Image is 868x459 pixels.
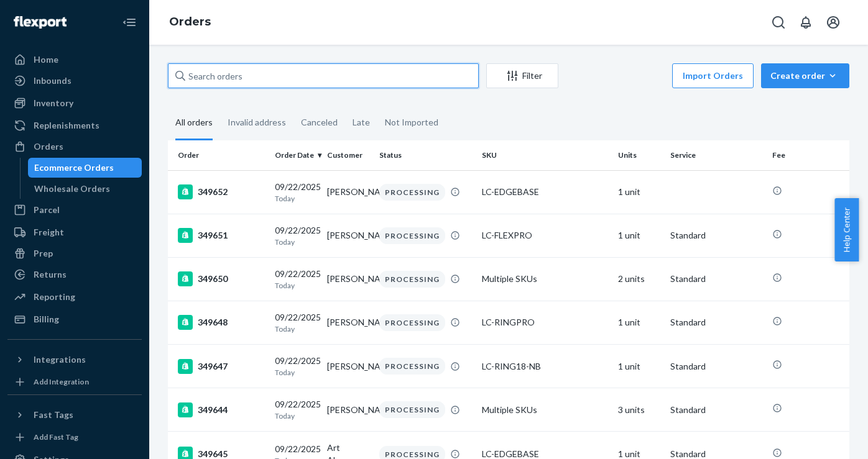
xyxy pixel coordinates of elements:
[7,350,142,370] button: Integrations
[482,229,608,242] div: LC-FLEXPRO
[7,71,142,91] a: Inbounds
[385,106,438,139] div: Not Imported
[275,268,317,291] div: 09/22/2025
[275,411,317,421] p: Today
[379,401,445,418] div: PROCESSING
[301,106,338,139] div: Canceled
[353,106,370,139] div: Late
[7,200,142,220] a: Parcel
[379,227,445,244] div: PROCESSING
[613,345,665,388] td: 1 unit
[34,432,78,442] div: Add Fast Tag
[322,170,374,214] td: [PERSON_NAME]
[767,140,849,170] th: Fee
[34,53,58,66] div: Home
[7,309,142,329] a: Billing
[665,140,767,170] th: Service
[7,137,142,157] a: Orders
[322,214,374,257] td: [PERSON_NAME]
[379,358,445,375] div: PROCESSING
[275,181,317,204] div: 09/22/2025
[482,316,608,329] div: LC-RINGPRO
[28,179,142,199] a: Wholesale Orders
[379,314,445,331] div: PROCESSING
[168,140,270,170] th: Order
[275,237,317,247] p: Today
[34,119,99,132] div: Replenishments
[7,50,142,70] a: Home
[613,388,665,432] td: 3 units
[28,158,142,178] a: Ecommerce Orders
[7,265,142,284] a: Returns
[178,315,265,330] div: 349648
[7,243,142,263] a: Prep
[7,375,142,389] a: Add Integration
[275,324,317,334] p: Today
[322,257,374,301] td: [PERSON_NAME]
[613,140,665,170] th: Units
[34,204,60,216] div: Parcel
[275,367,317,378] p: Today
[374,140,476,170] th: Status
[770,70,840,82] div: Create order
[14,16,67,29] img: Flexport logo
[175,106,213,140] div: All orders
[477,140,613,170] th: SKU
[7,287,142,307] a: Reporting
[178,228,265,243] div: 349651
[670,316,762,329] p: Standard
[169,15,211,29] a: Orders
[613,170,665,214] td: 1 unit
[7,405,142,425] button: Fast Tags
[117,10,142,35] button: Close Navigation
[168,63,479,88] input: Search orders
[322,388,374,432] td: [PERSON_NAME]
[379,271,445,288] div: PROCESSING
[159,4,221,40] ol: breadcrumbs
[275,193,317,204] p: Today
[34,75,72,87] div: Inbounds
[34,313,59,325] div: Billing
[178,402,265,417] div: 349644
[34,97,73,109] div: Inventory
[34,226,64,239] div: Freight
[613,301,665,344] td: 1 unit
[34,353,86,366] div: Integrations
[34,291,75,303] div: Reporting
[670,404,762,416] p: Standard
[275,280,317,291] p: Today
[821,10,846,35] button: Open account menu
[275,311,317,334] div: 09/22/2025
[613,257,665,301] td: 2 units
[34,247,53,260] div: Prep
[482,186,608,198] div: LC-EDGEBASE
[34,376,89,387] div: Add Integration
[477,388,613,432] td: Multiple SKUs
[670,229,762,242] p: Standard
[7,116,142,135] a: Replenishments
[270,140,322,170] th: Order Date
[793,10,818,35] button: Open notifications
[34,268,67,281] div: Returns
[482,360,608,373] div: LC-RING18-NB
[34,140,63,153] div: Orders
[766,10,791,35] button: Open Search Box
[834,198,859,261] button: Help Center
[487,70,558,82] div: Filter
[7,222,142,242] a: Freight
[486,63,558,88] button: Filter
[761,63,849,88] button: Create order
[613,214,665,257] td: 1 unit
[275,398,317,421] div: 09/22/2025
[178,184,265,199] div: 349652
[275,224,317,247] div: 09/22/2025
[670,273,762,285] p: Standard
[327,150,369,160] div: Customer
[178,271,265,286] div: 349650
[34,183,110,195] div: Wholesale Orders
[7,93,142,113] a: Inventory
[34,409,73,421] div: Fast Tags
[7,430,142,445] a: Add Fast Tag
[322,345,374,388] td: [PERSON_NAME]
